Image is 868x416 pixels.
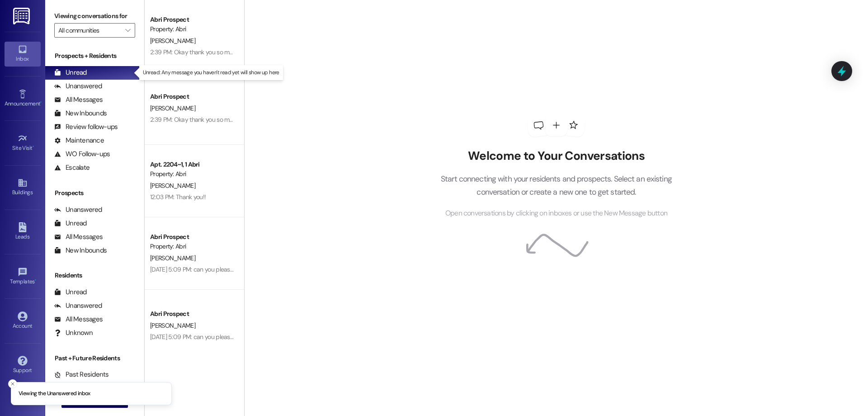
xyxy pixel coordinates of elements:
[54,205,102,215] div: Unanswered
[150,242,234,251] div: Property: Abri
[150,160,234,169] div: Apt. 2204~1, 1 Abri
[150,333,309,341] div: [DATE] 5:09 PM: can you please cancel the one i just signed?
[445,208,667,219] span: Open conversations by clicking on inboxes or use the New Message button
[5,220,41,244] a: Leads
[54,149,110,159] div: WO Follow-ups
[427,149,685,163] h2: Welcome to Your Conversations
[5,353,41,378] a: Support
[45,354,144,363] div: Past + Future Residents
[150,182,195,190] span: [PERSON_NAME]
[150,37,195,45] span: [PERSON_NAME]
[150,92,234,101] div: Abri Prospect
[150,115,241,124] div: 2:39 PM: Okay thank you so much!
[35,277,36,283] span: •
[150,104,195,112] span: [PERSON_NAME]
[150,309,234,319] div: Abri Prospect
[54,9,135,23] label: Viewing conversations for
[54,287,87,297] div: Unread
[54,301,102,311] div: Unanswered
[150,15,234,24] div: Abri Prospect
[54,81,102,91] div: Unanswered
[13,8,32,24] img: ResiDesk Logo
[54,370,109,379] div: Past Residents
[150,169,234,179] div: Property: Abri
[54,68,87,77] div: Unread
[54,232,103,242] div: All Messages
[150,321,195,330] span: [PERSON_NAME]
[54,122,118,132] div: Review follow-ups
[40,99,42,105] span: •
[54,95,103,105] div: All Messages
[45,271,144,280] div: Residents
[45,188,144,198] div: Prospects
[54,246,107,255] div: New Inbounds
[54,219,87,228] div: Unread
[19,390,90,398] p: Viewing the Unanswered inbox
[427,172,685,198] p: Start connecting with your residents and prospects. Select an existing conversation or create a n...
[5,131,41,155] a: Site Visit •
[5,264,41,289] a: Templates •
[150,193,206,201] div: 12:03 PM: Thank you!!
[125,27,130,34] i: 
[5,309,41,333] a: Account
[150,265,309,273] div: [DATE] 5:09 PM: can you please cancel the one i just signed?
[54,163,90,172] div: Escalate
[54,315,103,324] div: All Messages
[150,24,234,34] div: Property: Abri
[54,136,104,145] div: Maintenance
[5,42,41,66] a: Inbox
[143,69,279,77] p: Unread: Any message you haven't read yet will show up here
[54,109,107,118] div: New Inbounds
[150,48,241,56] div: 2:39 PM: Okay thank you so much!
[8,379,17,388] button: Close toast
[58,23,121,38] input: All communities
[54,328,93,338] div: Unknown
[150,254,195,262] span: [PERSON_NAME]
[45,51,144,61] div: Prospects + Residents
[5,175,41,200] a: Buildings
[33,143,34,150] span: •
[150,232,234,242] div: Abri Prospect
